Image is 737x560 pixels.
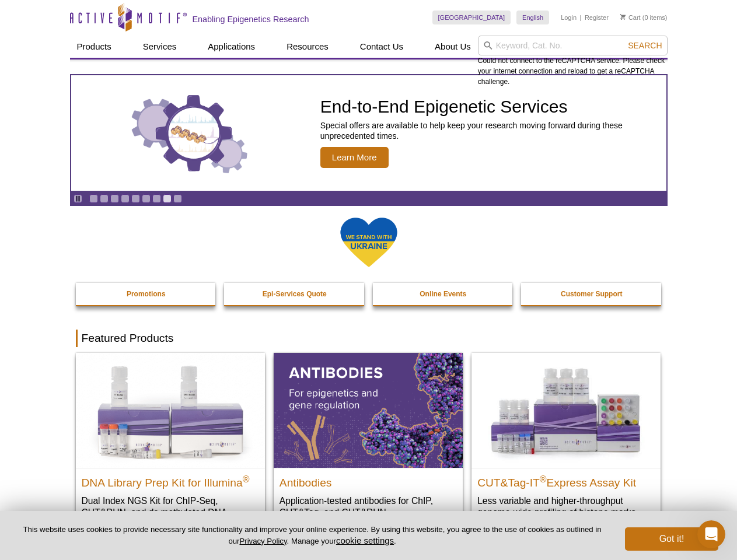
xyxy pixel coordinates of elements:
a: Go to slide 1 [89,194,98,203]
h2: DNA Library Prep Kit for Illumina [82,471,259,489]
sup: ® [243,474,250,484]
strong: Epi-Services Quote [263,290,327,298]
a: Privacy Policy [239,537,287,545]
li: (0 items) [620,10,668,24]
a: DNA Library Prep Kit for Illumina DNA Library Prep Kit for Illumina® Dual Index NGS Kit for ChIP-... [76,353,265,541]
a: Applications [201,36,262,58]
a: Toggle autoplay [74,194,82,203]
p: Special offers are available to help keep your research moving forward during these unprecedented... [320,120,661,141]
a: Cart [620,13,641,22]
button: cookie settings [336,535,394,545]
a: English [516,10,549,24]
a: All Antibodies Antibodies Application-tested antibodies for ChIP, CUT&Tag, and CUT&RUN. [274,353,463,530]
img: CUT&Tag-IT® Express Assay Kit [471,353,661,467]
a: Login [561,13,577,22]
a: Go to slide 6 [142,194,151,203]
a: Go to slide 8 [163,194,172,203]
a: About Us [428,36,478,58]
h2: CUT&Tag-IT Express Assay Kit [477,471,655,489]
iframe: Intercom live chat [697,520,725,548]
sup: ® [540,474,547,484]
img: Three gears with decorative charts inside the larger center gear. [131,92,248,174]
a: Services [136,36,184,58]
p: This website uses cookies to provide necessary site functionality and improve your online experie... [19,524,606,547]
li: | [580,10,582,24]
a: Three gears with decorative charts inside the larger center gear. End-to-End Epigenetic Services ... [71,75,666,191]
button: Search [624,40,665,51]
a: Contact Us [353,36,410,58]
p: Less variable and higher-throughput genome-wide profiling of histone marks​. [477,495,655,519]
h2: Enabling Epigenetics Research [193,14,309,24]
strong: Customer Support [561,290,622,298]
a: Promotions [76,283,217,305]
a: Products [70,36,118,58]
h2: Antibodies [280,471,457,489]
strong: Promotions [127,290,166,298]
a: Go to slide 7 [152,194,161,203]
a: Go to slide 3 [110,194,119,203]
input: Keyword, Cat. No. [478,36,668,55]
img: We Stand With Ukraine [340,216,398,268]
img: DNA Library Prep Kit for Illumina [76,353,265,467]
article: End-to-End Epigenetic Services [71,75,666,191]
span: Search [628,41,662,50]
h2: Featured Products [76,330,662,347]
a: Register [585,13,609,22]
img: All Antibodies [274,353,463,467]
p: Application-tested antibodies for ChIP, CUT&Tag, and CUT&RUN. [280,495,457,519]
a: Go to slide 5 [131,194,140,203]
button: Got it! [625,527,718,551]
a: CUT&Tag-IT® Express Assay Kit CUT&Tag-IT®Express Assay Kit Less variable and higher-throughput ge... [471,353,661,530]
h2: End-to-End Epigenetic Services [320,98,661,116]
span: Learn More [320,147,389,168]
a: Go to slide 9 [173,194,182,203]
img: Your Cart [620,14,626,20]
strong: Online Events [420,290,466,298]
a: Customer Support [521,283,662,305]
a: Resources [280,36,336,58]
a: [GEOGRAPHIC_DATA] [432,10,511,24]
a: Online Events [373,283,514,305]
a: Go to slide 2 [100,194,109,203]
a: Epi-Services Quote [224,283,365,305]
a: Go to slide 4 [121,194,130,203]
p: Dual Index NGS Kit for ChIP-Seq, CUT&RUN, and ds methylated DNA assays. [82,495,259,530]
div: Could not connect to the reCAPTCHA service. Please check your internet connection and reload to g... [478,36,668,87]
